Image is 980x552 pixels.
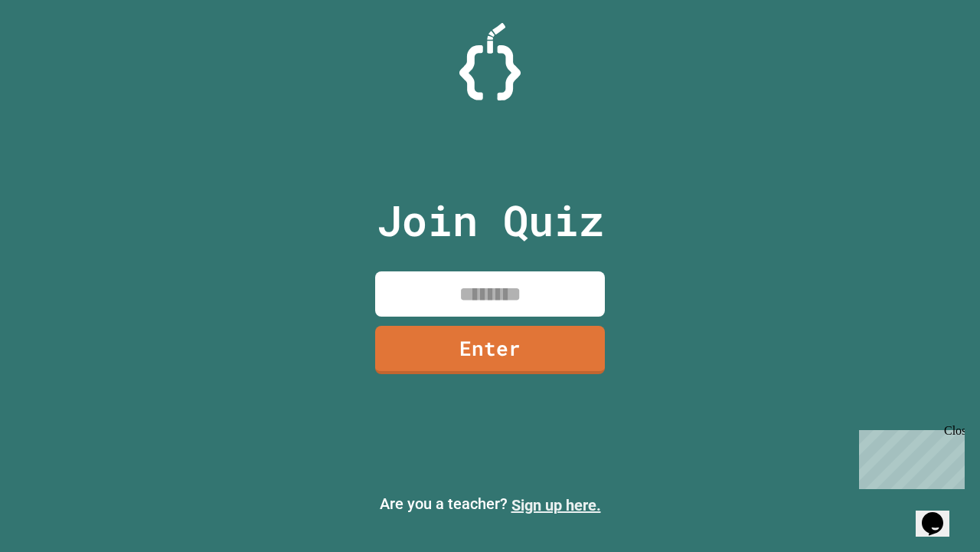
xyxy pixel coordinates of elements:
div: Chat with us now!Close [6,6,106,97]
a: Sign up here. [511,496,601,514]
p: Are you a teacher? [12,492,968,517]
p: Join Quiz [377,189,604,252]
a: Enter [375,326,605,374]
img: Logo.svg [459,23,521,100]
iframe: chat widget [853,424,965,489]
iframe: chat widget [916,491,965,537]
